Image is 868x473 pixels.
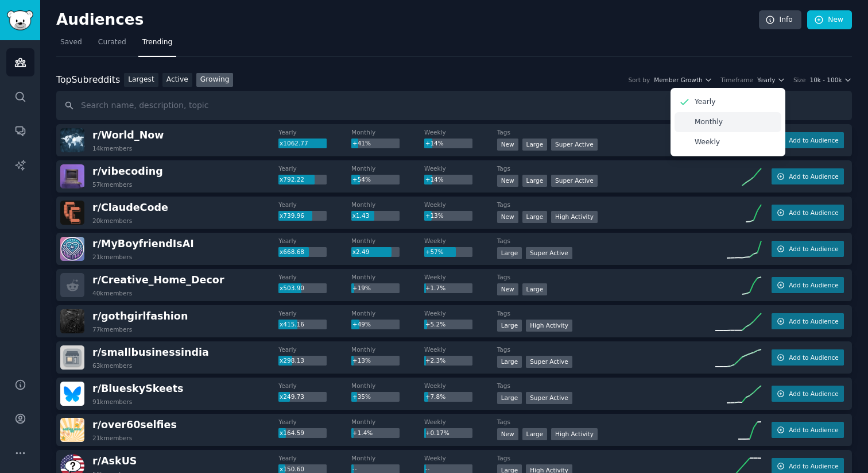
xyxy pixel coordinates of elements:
span: r/ BlueskySkeets [92,383,183,394]
div: 21k members [92,253,132,261]
dt: Yearly [278,345,351,353]
div: High Activity [526,320,572,332]
span: +19% [352,284,371,291]
div: Large [522,283,548,295]
dt: Weekly [424,128,497,136]
button: Yearly [757,76,785,84]
div: Large [497,392,522,404]
dt: Monthly [351,164,424,172]
dt: Yearly [278,454,351,462]
span: +14% [425,176,444,183]
div: Large [522,428,548,440]
span: r/ gothgirlfashion [92,310,188,322]
a: Active [162,73,192,87]
dt: Weekly [424,237,497,245]
span: x150.60 [280,466,304,472]
span: r/ World_Now [92,129,164,141]
div: 91k members [92,398,132,406]
img: gothgirlfashion [60,309,84,333]
a: Saved [56,33,86,57]
span: r/ MyBoyfriendIsAI [92,238,194,249]
span: -- [352,466,357,472]
span: r/ over60selfies [92,419,177,430]
div: Sort by [628,76,650,84]
dt: Monthly [351,454,424,462]
dt: Weekly [424,418,497,426]
a: Growing [196,73,234,87]
a: Curated [94,33,130,57]
dt: Weekly [424,273,497,281]
span: +5.2% [425,321,445,328]
dt: Monthly [351,418,424,426]
span: x792.22 [280,176,304,183]
div: Size [793,76,806,84]
span: +0.17% [425,429,449,436]
div: New [497,283,518,295]
div: New [497,175,518,187]
div: New [497,428,518,440]
div: Timeframe [720,76,753,84]
button: 10k - 100k [809,76,852,84]
span: +1.7% [425,284,445,291]
span: Add to Audience [789,281,838,289]
dt: Tags [497,201,715,209]
span: Yearly [757,76,775,84]
button: Add to Audience [772,277,844,293]
div: New [497,211,518,223]
a: New [807,10,852,30]
span: x1.43 [352,212,370,219]
span: Add to Audience [789,245,838,253]
div: Super Active [551,175,598,187]
div: Large [497,356,522,368]
div: Large [522,211,548,223]
span: Add to Audience [789,462,838,470]
img: MyBoyfriendIsAI [60,237,84,261]
dt: Yearly [278,309,351,317]
img: vibecoding [60,164,84,189]
span: r/ ClaudeCode [92,202,168,213]
div: Large [497,247,522,259]
span: +2.3% [425,357,445,364]
span: x249.73 [280,393,304,400]
dt: Weekly [424,309,497,317]
dt: Weekly [424,454,497,462]
dt: Weekly [424,382,497,390]
a: Info [759,10,801,30]
input: Search name, description, topic [56,91,852,120]
span: Add to Audience [789,136,838,144]
dt: Monthly [351,273,424,281]
button: Add to Audience [772,132,844,148]
span: +14% [425,140,444,147]
img: ClaudeCode [60,201,84,225]
dt: Monthly [351,382,424,390]
dt: Weekly [424,201,497,209]
span: Add to Audience [789,317,838,325]
dt: Tags [497,128,715,136]
dt: Monthly [351,128,424,136]
div: 14k members [92,144,132,152]
img: BlueskySkeets [60,382,84,406]
dt: Yearly [278,237,351,245]
div: Super Active [526,247,572,259]
div: Super Active [551,139,598,151]
dt: Tags [497,454,715,462]
span: Add to Audience [789,426,838,434]
button: Add to Audience [772,205,844,221]
img: over60selfies [60,418,84,442]
span: Trending [142,37,172,48]
button: Add to Audience [772,313,844,329]
dt: Tags [497,382,715,390]
div: Large [522,139,548,151]
div: 40k members [92,289,132,297]
span: x1062.77 [280,140,308,147]
dt: Yearly [278,382,351,390]
p: Yearly [695,97,716,107]
dt: Monthly [351,345,424,353]
span: +13% [425,212,444,219]
span: Add to Audience [789,353,838,362]
dt: Weekly [424,345,497,353]
dt: Yearly [278,201,351,209]
span: x739.96 [280,212,304,219]
button: Add to Audience [772,422,844,438]
span: x668.68 [280,248,304,255]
